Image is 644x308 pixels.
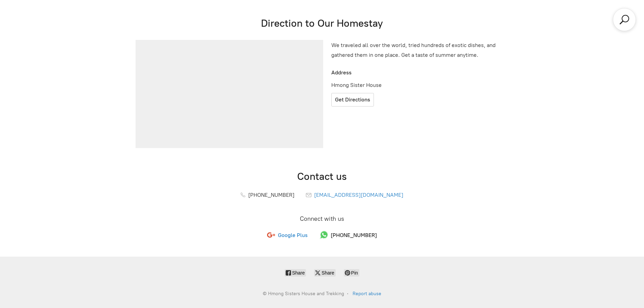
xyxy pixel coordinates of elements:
a: Get Directions [331,93,374,106]
div: Connect with us [133,226,511,243]
span: [EMAIL_ADDRESS][DOMAIN_NAME] [314,192,403,198]
span: Hmong Sisters House and Trekking [268,291,351,297]
span: © [263,291,267,297]
p: Address [329,68,419,78]
span: [PHONE_NUMBER] [248,192,294,198]
a: Pin [344,269,359,277]
h3: Connect with us [133,215,511,223]
span: Pin [351,269,359,277]
span: Share [321,269,335,277]
a: Google Plus [267,231,308,239]
span: Share [292,269,306,277]
a: Share [314,269,335,277]
a: Report abuse [353,291,381,297]
a: [EMAIL_ADDRESS][DOMAIN_NAME] [306,192,403,198]
h2: Direction to Our Homestay [133,17,511,30]
p: Hmong Sister House [329,80,419,90]
span: [PHONE_NUMBER] [320,231,377,239]
a: Search products [618,14,630,26]
a: Share [285,269,306,277]
span: Get Directions [335,96,370,103]
iframe: Location on map [136,40,324,148]
h2: Contact us [133,170,511,183]
span: Google Plus [278,232,308,238]
p: We traveled all over the world, tried hundreds of exotic dishes, and gathered them in one place. ... [331,41,508,60]
a: [PHONE_NUMBER] [241,192,294,198]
